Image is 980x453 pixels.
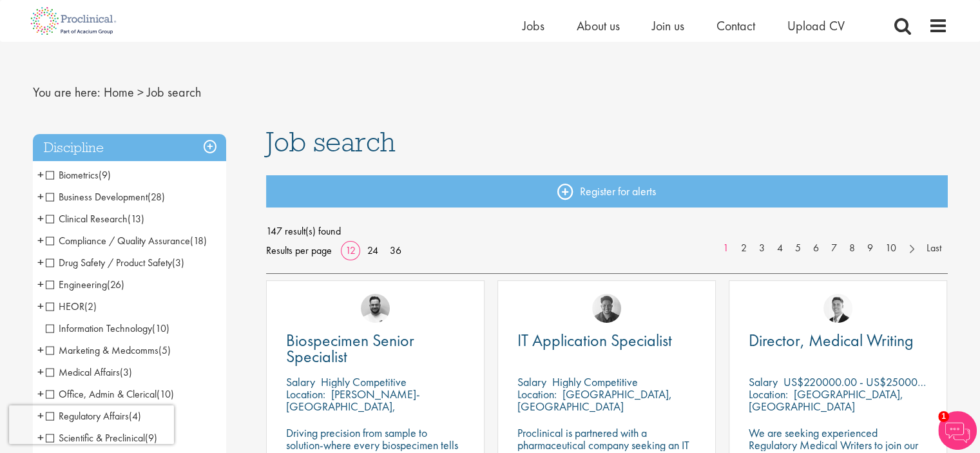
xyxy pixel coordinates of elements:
[385,244,406,257] a: 36
[157,387,174,401] span: (10)
[266,124,396,159] span: Job search
[879,241,903,256] a: 10
[825,241,843,256] a: 7
[46,387,157,401] span: Office, Admin & Clerical
[148,190,165,204] span: (28)
[9,405,174,444] iframe: reCAPTCHA
[128,212,144,226] span: (13)
[286,333,465,365] a: Biospecimen Senior Specialist
[749,374,778,389] span: Salary
[37,209,44,228] span: +
[321,374,407,389] p: Highly Competitive
[735,241,753,256] a: 2
[716,241,735,256] a: 1
[46,234,190,247] span: Compliance / Quality Assurance
[592,294,621,323] img: Sheridon Lloyd
[861,241,879,256] a: 9
[523,17,544,34] a: Jobs
[190,234,207,247] span: (18)
[37,340,44,360] span: +
[517,333,696,349] a: IT Application Specialist
[46,256,184,269] span: Drug Safety / Product Safety
[46,212,144,226] span: Clinical Research
[771,241,789,256] a: 4
[753,241,771,256] a: 3
[46,234,207,247] span: Compliance / Quality Assurance
[99,168,111,182] span: (9)
[749,387,903,414] p: [GEOGRAPHIC_DATA], [GEOGRAPHIC_DATA]
[46,365,120,379] span: Medical Affairs
[46,387,174,401] span: Office, Admin & Clerical
[577,17,620,34] a: About us
[789,241,807,256] a: 5
[37,253,44,272] span: +
[920,241,948,256] a: Last
[46,168,111,182] span: Biometrics
[46,300,84,313] span: HEOR
[172,256,184,269] span: (3)
[286,374,315,389] span: Salary
[46,365,132,379] span: Medical Affairs
[938,411,977,450] img: Chatbot
[37,296,44,316] span: +
[46,322,169,335] span: Information Technology
[137,84,144,101] span: >
[46,343,171,357] span: Marketing & Medcomms
[843,241,861,256] a: 8
[37,384,44,403] span: +
[266,175,948,207] a: Register for alerts
[147,84,201,101] span: Job search
[46,190,148,204] span: Business Development
[152,322,169,335] span: (10)
[517,374,546,389] span: Salary
[807,241,825,256] a: 6
[46,278,107,291] span: Engineering
[787,17,845,34] a: Upload CV
[749,329,914,351] span: Director, Medical Writing
[37,362,44,381] span: +
[266,241,332,260] span: Results per page
[46,190,165,204] span: Business Development
[120,365,132,379] span: (3)
[361,294,390,323] img: Emile De Beer
[938,411,949,422] span: 1
[749,387,788,401] span: Location:
[46,278,124,291] span: Engineering
[286,387,325,401] span: Location:
[286,329,414,367] span: Biospecimen Senior Specialist
[46,322,152,335] span: Information Technology
[84,300,97,313] span: (2)
[159,343,171,357] span: (5)
[33,84,101,101] span: You are here:
[37,165,44,184] span: +
[517,387,557,401] span: Location:
[652,17,684,34] a: Join us
[363,244,383,257] a: 24
[341,244,360,257] a: 12
[46,212,128,226] span: Clinical Research
[749,333,927,349] a: Director, Medical Writing
[107,278,124,291] span: (26)
[517,387,672,414] p: [GEOGRAPHIC_DATA], [GEOGRAPHIC_DATA]
[46,343,159,357] span: Marketing & Medcomms
[716,17,755,34] a: Contact
[823,294,852,323] img: George Watson
[37,187,44,206] span: +
[104,84,134,101] a: breadcrumb link
[37,275,44,294] span: +
[286,387,420,426] p: [PERSON_NAME]-[GEOGRAPHIC_DATA], [GEOGRAPHIC_DATA]
[517,329,672,351] span: IT Application Specialist
[37,231,44,250] span: +
[33,134,226,162] h3: Discipline
[266,222,948,241] span: 147 result(s) found
[552,374,638,389] p: Highly Competitive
